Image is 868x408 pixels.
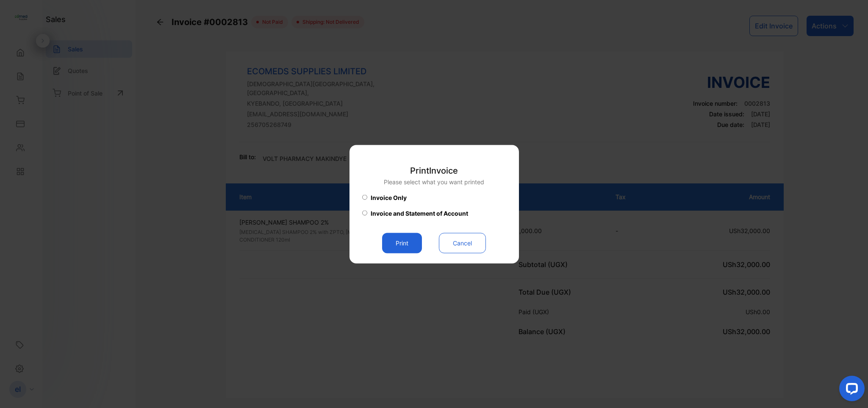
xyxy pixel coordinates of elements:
iframe: LiveChat chat widget [832,372,868,408]
span: Invoice Only [371,193,407,202]
button: Print [382,233,422,253]
span: Invoice and Statement of Account [371,208,468,217]
p: Please select what you want printed [384,177,484,186]
button: Cancel [439,233,486,253]
p: Print Invoice [384,164,484,177]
